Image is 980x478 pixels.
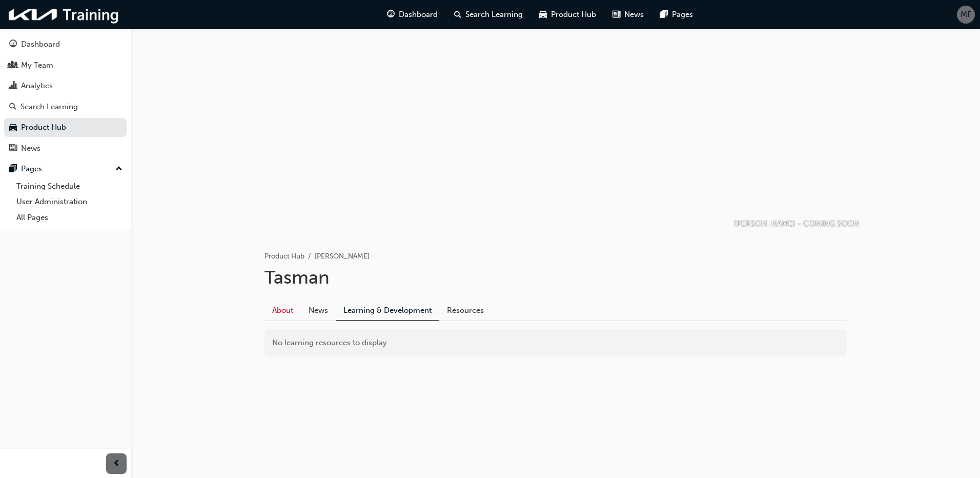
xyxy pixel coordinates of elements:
a: Resources [439,301,492,321]
a: User Administration [12,194,127,210]
a: Training Schedule [12,178,127,194]
button: Pages [4,160,127,178]
a: My Team [4,56,127,75]
button: MF [957,6,975,24]
div: Search Learning [21,101,78,113]
span: search-icon [9,103,16,112]
span: prev-icon [113,457,120,470]
div: Analytics [21,80,53,92]
span: News [624,9,644,21]
span: Dashboard [399,9,438,21]
span: search-icon [454,8,461,21]
a: Product Hub [4,118,127,137]
a: pages-iconPages [652,4,701,25]
a: Search Learning [4,97,127,116]
a: News [4,139,127,158]
a: News [301,301,336,321]
a: About [264,301,301,321]
span: chart-icon [9,82,17,91]
span: guage-icon [9,40,17,49]
div: My Team [21,59,53,71]
span: up-icon [115,163,122,176]
div: Dashboard [21,38,60,50]
div: Pages [21,163,42,175]
span: pages-icon [660,8,668,21]
a: search-iconSearch Learning [446,4,531,25]
a: All Pages [12,210,127,226]
div: No learning resources to display [264,329,847,356]
span: news-icon [9,144,17,153]
h1: Tasman [264,266,847,289]
span: people-icon [9,61,17,70]
span: car-icon [539,8,547,21]
span: guage-icon [387,8,395,21]
span: Pages [672,9,693,21]
span: car-icon [9,123,17,132]
img: kia-training [5,4,123,25]
a: guage-iconDashboard [379,4,446,25]
p: [PERSON_NAME] - COMING SOON [734,218,859,230]
span: news-icon [612,8,620,21]
button: DashboardMy TeamAnalyticsSearch LearningProduct HubNews [4,33,127,160]
a: car-iconProduct Hub [531,4,604,25]
span: pages-icon [9,165,17,174]
span: Search Learning [465,9,523,21]
a: Product Hub [264,252,304,261]
a: Dashboard [4,35,127,54]
li: [PERSON_NAME] [315,251,370,263]
span: MF [961,9,971,21]
a: Learning & Development [336,301,439,321]
a: news-iconNews [604,4,652,25]
a: Analytics [4,76,127,95]
div: News [21,143,40,154]
span: Product Hub [551,9,596,21]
